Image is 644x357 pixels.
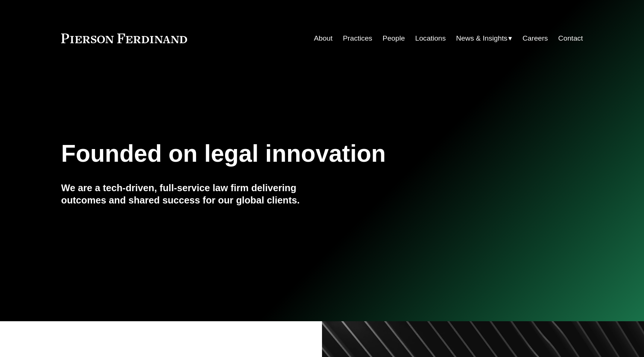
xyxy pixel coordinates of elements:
span: News & Insights [456,32,508,45]
a: About [314,31,332,45]
a: Contact [558,31,583,45]
a: folder dropdown [456,31,512,45]
a: Careers [523,31,548,45]
a: Practices [343,31,372,45]
a: Locations [415,31,446,45]
h4: We are a tech-driven, full-service law firm delivering outcomes and shared success for our global... [61,182,322,206]
a: People [383,31,405,45]
h1: Founded on legal innovation [61,140,496,167]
